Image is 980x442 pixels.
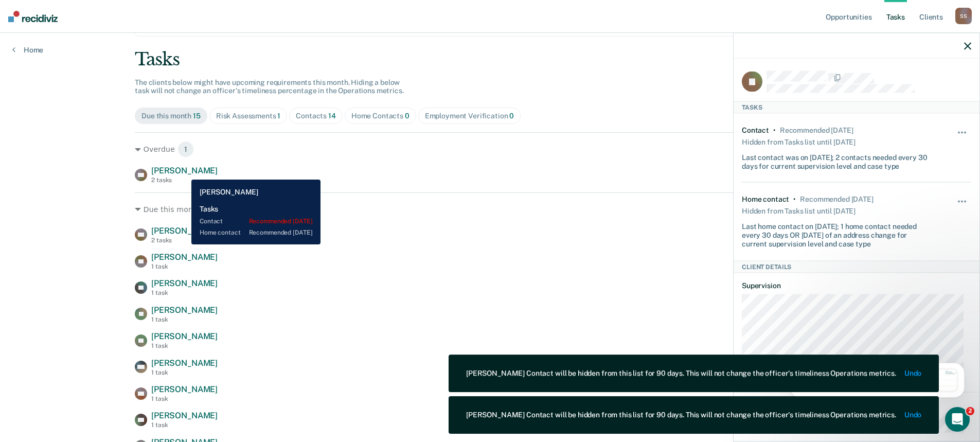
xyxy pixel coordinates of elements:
[151,316,218,323] div: 1 task
[151,278,218,288] span: [PERSON_NAME]
[425,112,514,120] div: Employment Verification
[466,411,896,419] div: [PERSON_NAME] Contact will be hidden from this list for 90 days. This will not change the officer...
[12,45,43,55] a: Home
[151,384,218,394] span: [PERSON_NAME]
[203,201,224,218] span: 14
[351,112,409,120] div: Home Contacts
[151,289,218,296] div: 1 task
[734,260,979,273] div: Client Details
[193,112,201,120] span: 15
[216,112,281,120] div: Risk Assessments
[141,112,201,120] div: Due this month
[466,369,896,378] div: [PERSON_NAME] Contact will be hidden from this list for 90 days. This will not change the officer...
[177,141,194,157] span: 1
[151,305,218,315] span: [PERSON_NAME]
[135,141,845,157] div: Overdue
[742,195,789,204] div: Home contact
[151,252,218,262] span: [PERSON_NAME]
[945,407,970,432] iframe: Intercom live chat
[742,134,856,149] div: Hidden from Tasks list until [DATE]
[151,237,218,244] div: 2 tasks
[780,126,853,134] div: Recommended 2 days ago
[151,369,218,376] div: 1 task
[955,8,972,24] div: S S
[734,101,979,113] div: Tasks
[151,226,218,236] span: [PERSON_NAME]
[405,112,409,120] span: 0
[793,195,796,204] div: •
[151,263,218,270] div: 1 task
[151,176,218,184] div: 2 tasks
[151,395,218,402] div: 1 task
[742,281,971,290] dt: Supervision
[774,342,980,414] iframe: Intercom notifications message
[135,201,845,218] div: Due this month
[151,331,218,341] span: [PERSON_NAME]
[773,126,776,134] div: •
[966,407,974,415] span: 2
[151,358,218,368] span: [PERSON_NAME]
[135,78,404,95] span: The clients below might have upcoming requirements this month. Hiding a below task will not chang...
[904,369,921,378] button: Undo
[135,49,845,70] div: Tasks
[151,342,218,349] div: 1 task
[509,112,514,120] span: 0
[296,112,336,120] div: Contacts
[800,195,873,204] div: Recommended in 16 days
[742,204,856,218] div: Hidden from Tasks list until [DATE]
[151,421,218,429] div: 1 task
[151,411,218,420] span: [PERSON_NAME]
[742,149,933,170] div: Last contact was on [DATE]; 2 contacts needed every 30 days for current supervision level and cas...
[742,218,933,248] div: Last home contact on [DATE]; 1 home contact needed every 30 days OR [DATE] of an address change f...
[277,112,280,120] span: 1
[151,166,218,175] span: [PERSON_NAME]
[8,11,58,22] img: Recidiviz
[742,126,769,134] div: Contact
[328,112,336,120] span: 14
[904,411,921,419] button: Undo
